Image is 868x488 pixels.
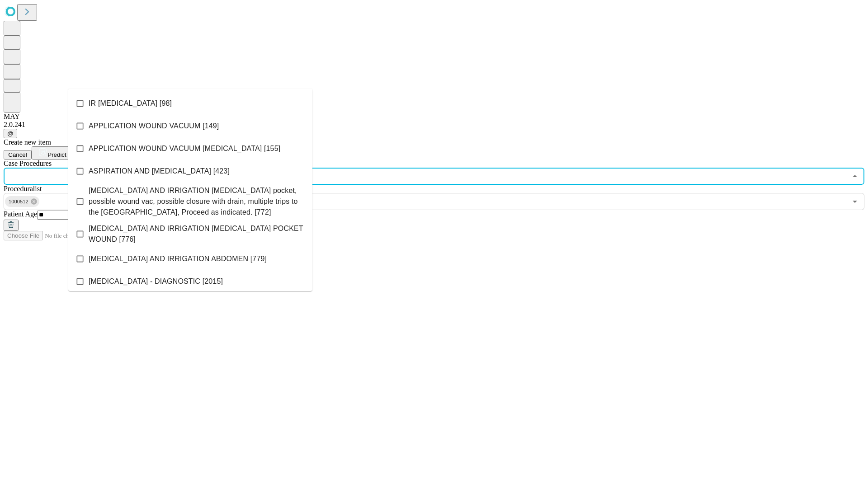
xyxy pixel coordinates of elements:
div: 1000512 [5,196,39,207]
button: Cancel [4,150,32,160]
span: APPLICATION WOUND VACUUM [MEDICAL_DATA] [155] [89,143,280,154]
span: Patient Age [4,210,37,218]
span: [MEDICAL_DATA] - DIAGNOSTIC [2015] [89,276,223,287]
button: Close [849,170,861,183]
span: Cancel [8,151,27,158]
span: [MEDICAL_DATA] AND IRRIGATION ABDOMEN [779] [89,253,267,264]
span: Predict [47,151,66,158]
button: Predict [32,146,73,160]
span: ASPIRATION AND [MEDICAL_DATA] [423] [89,166,230,177]
span: [MEDICAL_DATA] AND IRRIGATION [MEDICAL_DATA] POCKET WOUND [776] [89,223,305,245]
span: IR [MEDICAL_DATA] [98] [89,98,172,109]
div: MAY [4,113,864,121]
button: @ [4,129,17,138]
span: 1000512 [5,197,32,207]
span: Proceduralist [4,185,42,192]
span: Create new item [4,138,51,146]
span: @ [7,130,14,137]
button: Open [849,195,861,208]
span: Scheduled Procedure [4,160,52,167]
span: [MEDICAL_DATA] AND IRRIGATION [MEDICAL_DATA] pocket, possible wound vac, possible closure with dr... [89,185,305,218]
span: APPLICATION WOUND VACUUM [149] [89,121,219,131]
div: 2.0.241 [4,121,864,129]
